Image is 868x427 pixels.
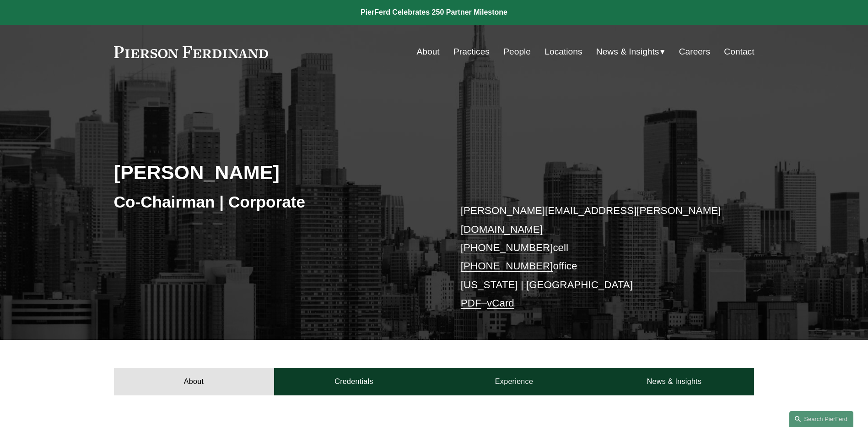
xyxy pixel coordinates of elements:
[594,368,754,395] a: News & Insights
[417,43,440,60] a: About
[596,43,665,60] a: folder dropdown
[461,205,721,235] a: [PERSON_NAME][EMAIL_ADDRESS][PERSON_NAME][DOMAIN_NAME]
[453,43,490,60] a: Practices
[461,202,728,312] p: cell office [US_STATE] | [GEOGRAPHIC_DATA] –
[114,368,274,395] a: About
[114,160,434,184] h2: [PERSON_NAME]
[724,43,754,60] a: Contact
[789,411,853,427] a: Search this site
[461,297,481,309] a: PDF
[503,43,531,60] a: People
[114,192,434,212] h3: Co-Chairman | Corporate
[274,368,434,395] a: Credentials
[596,44,659,60] span: News & Insights
[461,260,553,272] a: [PHONE_NUMBER]
[545,43,582,60] a: Locations
[434,368,594,395] a: Experience
[679,43,710,60] a: Careers
[487,297,514,309] a: vCard
[461,242,553,253] a: [PHONE_NUMBER]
